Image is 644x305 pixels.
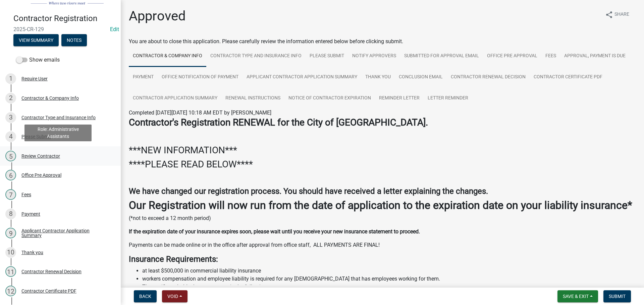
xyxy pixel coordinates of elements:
[5,266,16,277] div: 11
[13,26,107,32] span: 2025-CR-129
[13,14,115,23] h4: Contractor Registration
[21,250,43,255] div: Thank you
[557,290,598,302] button: Save & Exit
[21,76,48,81] div: Require User
[395,67,447,88] a: Conclusion Email
[167,294,178,299] span: Void
[361,67,395,88] a: Thank you
[221,88,284,109] a: Renewal instructions
[306,46,348,67] a: Please Submit
[605,11,613,19] i: share
[5,93,16,103] div: 2
[142,283,636,291] p: The certificate holder box must contain the following:
[400,46,483,67] a: SUBMITTED FOR APPROVAL EMAIL
[21,192,31,197] div: Fees
[5,112,16,123] div: 3
[110,26,119,32] a: Edit
[21,134,51,139] div: Please Submit
[563,294,589,299] span: Save & Exit
[61,34,87,46] button: Notes
[129,117,428,128] strong: Contractor's Registration RENEWAL for the City of [GEOGRAPHIC_DATA].
[129,88,221,109] a: Contractor Application Summary
[139,294,151,299] span: Back
[5,247,16,258] div: 10
[284,88,375,109] a: Notice of Contractor Expiration
[21,228,110,238] div: Applicant Contractor Application Summary
[541,46,560,67] a: Fees
[483,46,541,67] a: Office Pre Approval
[5,170,16,180] div: 6
[21,212,40,216] div: Payment
[424,88,472,109] a: Letter Reminder
[21,173,61,177] div: Office Pre Approval
[348,46,400,67] a: Notify Approvers
[21,115,96,120] div: Contractor Type and Insurance Info
[21,96,79,100] div: Contractor & Company Info
[600,8,635,21] button: shareShare
[13,34,59,46] button: View Summary
[129,186,488,196] strong: We have changed our registration process. You should have received a letter explaining the changes.
[129,67,158,88] a: Payment
[5,189,16,200] div: 7
[614,11,629,19] span: Share
[129,46,206,67] a: Contractor & Company Info
[134,290,157,302] button: Back
[142,267,636,275] li: at least $500,000 in commercial liability insurance
[447,67,530,88] a: Contractor Renewal Decision
[243,67,361,88] a: Applicant Contractor Application Summary
[61,38,87,43] wm-modal-confirm: Notes
[129,228,420,235] strong: If the expiration date of your insurance expires soon, please wait until you receive your new ins...
[21,154,60,158] div: Review Contractor
[158,67,243,88] a: Office Notification of Payment
[530,67,606,88] a: Contractor Certificate PDF
[609,294,626,299] span: Submit
[129,241,636,249] p: Payments can be made online or in the office after approval from office staff, ALL PAYMENTS ARE F...
[5,151,16,161] div: 5
[5,73,16,84] div: 1
[13,38,59,43] wm-modal-confirm: Summary
[24,125,92,141] div: Role: Administrative Assistants
[5,131,16,142] div: 4
[129,214,636,222] p: (*not to exceed a 12 month period)
[21,289,76,293] div: Contractor Certificate PDF
[16,56,60,64] label: Show emails
[206,46,306,67] a: Contractor Type and Insurance Info
[5,286,16,296] div: 12
[129,254,218,264] strong: Insurance Requirements:
[375,88,424,109] a: Reminder Letter
[5,228,16,238] div: 9
[560,46,630,67] a: Approval, payment is due
[129,109,271,116] span: Completed [DATE][DATE] 10:18 AM EDT by [PERSON_NAME]
[21,269,82,274] div: Contractor Renewal Decision
[5,209,16,219] div: 8
[110,26,119,32] wm-modal-confirm: Edit Application Number
[603,290,631,302] button: Submit
[129,199,632,212] strong: Our Registration will now run from the date of application to the expiration date on your liabili...
[142,275,636,283] li: workers compensation and employee liability is required for any [DEMOGRAPHIC_DATA] that has emplo...
[162,290,187,302] button: Void
[129,8,186,24] h1: Approved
